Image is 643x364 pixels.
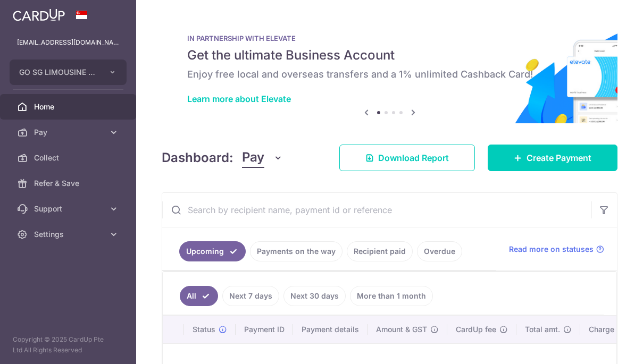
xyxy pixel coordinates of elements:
[34,127,104,138] span: Pay
[34,229,104,240] span: Settings
[456,324,496,335] span: CardUp fee
[283,286,346,306] a: Next 30 days
[180,286,218,306] a: All
[488,145,617,171] a: Create Payment
[17,37,119,48] p: [EMAIL_ADDRESS][DOMAIN_NAME]
[10,60,127,85] button: GO SG LIMOUSINE PTE. LTD.
[193,324,215,335] span: Status
[34,204,104,214] span: Support
[187,47,592,64] h5: Get the ultimate Business Account
[242,148,264,168] span: Pay
[525,324,560,335] span: Total amt.
[236,316,293,343] th: Payment ID
[34,153,104,163] span: Collect
[162,17,617,123] img: Renovation banner
[222,286,279,306] a: Next 7 days
[242,148,283,168] button: Pay
[250,241,343,261] a: Payments on the way
[13,9,65,21] img: CardUp
[350,286,433,306] a: More than 1 month
[187,68,592,81] h6: Enjoy free local and overseas transfers and a 1% unlimited Cashback Card!
[179,241,246,261] a: Upcoming
[376,324,427,335] span: Amount & GST
[378,151,449,164] span: Download Report
[187,94,291,104] a: Learn more about Elevate
[347,241,413,261] a: Recipient paid
[417,241,462,261] a: Overdue
[589,324,632,335] span: Charge date
[162,148,233,167] h4: Dashboard:
[34,101,104,112] span: Home
[34,178,104,189] span: Refer & Save
[293,316,368,343] th: Payment details
[339,145,475,171] a: Download Report
[509,244,604,255] a: Read more on statuses
[527,151,591,164] span: Create Payment
[19,67,98,78] span: GO SG LIMOUSINE PTE. LTD.
[187,34,592,43] p: IN PARTNERSHIP WITH ELEVATE
[162,193,591,227] input: Search by recipient name, payment id or reference
[509,244,594,255] span: Read more on statuses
